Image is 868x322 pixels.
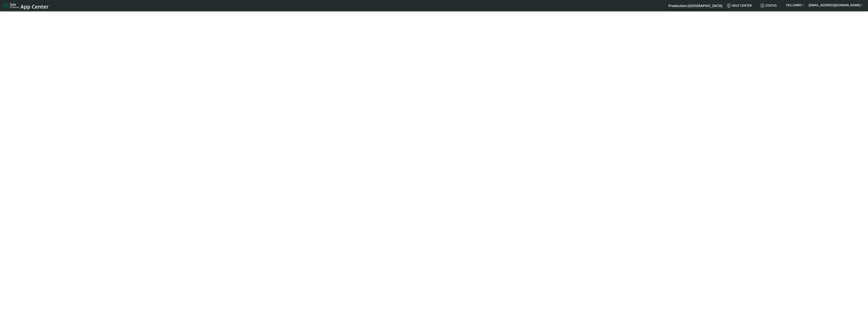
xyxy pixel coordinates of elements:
[760,3,765,8] img: status.svg
[806,2,865,9] button: [EMAIL_ADDRESS][DOMAIN_NAME]
[21,3,49,10] span: App Center
[759,2,784,9] a: Status
[3,2,48,10] a: App Center
[784,2,806,9] button: FELLOWES
[668,3,722,8] span: Production-[GEOGRAPHIC_DATA]
[727,3,731,8] img: knowledge.svg
[725,2,759,9] a: Help center
[760,3,777,8] span: Status
[3,3,19,9] img: logo-telit-cinterion-gw-new.png
[727,3,752,8] span: Help center
[668,2,722,9] a: Your current platform instance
